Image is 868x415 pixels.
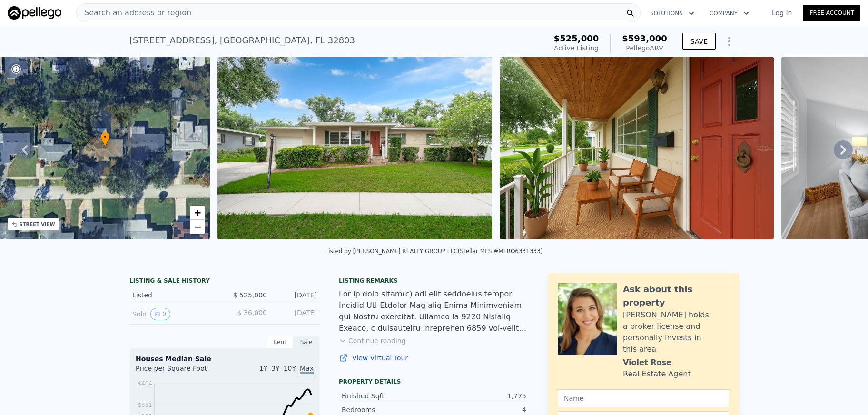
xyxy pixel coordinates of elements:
[136,354,314,364] div: Houses Median Sale
[623,368,691,380] div: Real Estate Agent
[622,43,667,53] div: Pellego ARV
[20,221,55,228] div: STREET VIEW
[325,248,543,255] div: Listed by [PERSON_NAME] REALTY GROUP LLC (Stellar MLS #MFRO6331333)
[720,32,739,51] button: Show Options
[8,6,61,20] img: Pellego
[682,33,716,50] button: SAVE
[339,336,406,346] button: Continue reading
[132,290,217,300] div: Listed
[339,288,529,334] div: Lor ip dolo sitam(c) adi elit seddoeius tempor. Incidid Utl-Etdolor Mag aliq Enima Minimveniam qu...
[500,57,774,239] img: Sale: 167317776 Parcel: 46998026
[434,391,526,401] div: 1,775
[623,357,671,368] div: Violet Rose
[138,380,152,387] tspan: $404
[300,365,314,374] span: Max
[642,5,702,22] button: Solutions
[259,365,267,372] span: 1Y
[622,33,667,43] span: $593,000
[100,131,110,148] div: •
[129,34,355,47] div: [STREET_ADDRESS] , [GEOGRAPHIC_DATA] , FL 32803
[217,57,492,239] img: Sale: 167317776 Parcel: 46998026
[623,283,729,309] div: Ask about this property
[129,277,320,287] div: LISTING & SALE HISTORY
[339,353,529,363] a: View Virtual Tour
[275,308,317,320] div: [DATE]
[138,402,152,408] tspan: $331
[558,389,729,407] input: Name
[275,290,317,300] div: [DATE]
[702,5,757,22] button: Company
[339,277,529,285] div: Listing remarks
[136,364,225,379] div: Price per Square Foot
[266,336,293,348] div: Rent
[554,33,599,43] span: $525,000
[150,308,170,320] button: View historical data
[342,405,434,415] div: Bedrooms
[195,207,201,218] span: +
[434,405,526,415] div: 4
[803,5,860,21] a: Free Account
[190,220,205,234] a: Zoom out
[190,206,205,220] a: Zoom in
[195,221,201,233] span: −
[760,8,803,18] a: Log In
[554,44,599,52] span: Active Listing
[100,133,110,141] span: •
[132,308,217,320] div: Sold
[342,391,434,401] div: Finished Sqft
[237,309,267,316] span: $ 36,000
[284,365,296,372] span: 10Y
[623,309,729,355] div: [PERSON_NAME] holds a broker license and personally invests in this area
[339,378,529,385] div: Property details
[77,7,191,19] span: Search an address or region
[233,291,267,299] span: $ 525,000
[271,365,279,372] span: 3Y
[293,336,320,348] div: Sale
